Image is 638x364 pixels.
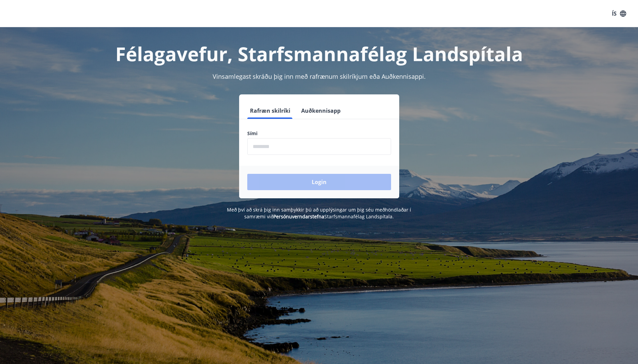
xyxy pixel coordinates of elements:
[247,103,293,119] button: Rafræn skilríki
[608,7,630,20] button: ÍS
[227,206,411,220] span: Með því að skrá þig inn samþykkir þú að upplýsingar um þig séu meðhöndlaðar í samræmi við Starfsm...
[247,130,391,137] label: Sími
[273,213,324,220] a: Persónuverndarstefna
[213,72,426,80] span: Vinsamlegast skráðu þig inn með rafrænum skilríkjum eða Auðkennisappi.
[83,41,555,67] h1: Félagavefur, Starfsmannafélag Landspítala
[298,103,343,119] button: Auðkennisapp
